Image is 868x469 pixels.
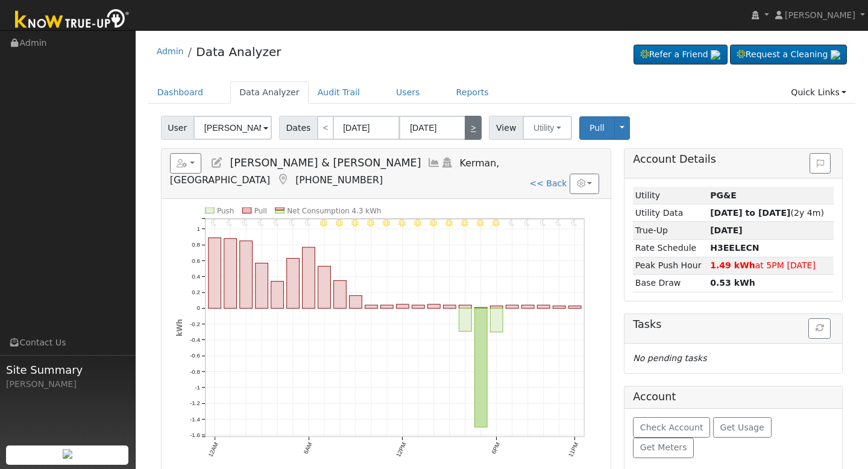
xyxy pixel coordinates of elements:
text: Pull [254,207,267,215]
text: 0.6 [192,257,200,264]
i: 4AM - Clear [274,219,279,227]
span: User [161,116,194,140]
rect: onclick="" [428,304,441,309]
img: retrieve [831,50,840,60]
i: 7AM - Clear [320,219,327,227]
span: View [489,116,523,140]
i: 1AM - Clear [227,219,232,227]
rect: onclick="" [569,306,582,308]
text: 0.8 [192,241,200,248]
a: Quick Links [782,81,855,104]
rect: onclick="" [240,241,253,309]
rect: onclick="" [475,308,488,427]
i: 5AM - Clear [289,219,295,227]
td: Utility [633,187,708,204]
text: -1 [195,384,200,391]
rect: onclick="" [522,305,535,308]
img: retrieve [711,50,720,60]
td: Utility Data [633,204,708,222]
a: > [465,116,482,140]
rect: onclick="" [287,258,300,308]
i: 10AM - Clear [367,219,374,227]
text: -1.6 [190,432,200,438]
text: kWh [175,319,183,336]
i: 9AM - Clear [351,219,359,227]
td: Rate Schedule [633,239,708,257]
span: [PERSON_NAME] & [PERSON_NAME] [230,157,421,169]
rect: onclick="" [412,305,425,308]
rect: onclick="" [459,305,472,308]
button: Utility [523,116,572,140]
td: Peak Push Hour [633,257,708,274]
a: < [317,116,334,140]
text: 0 [197,304,200,311]
text: 6AM [302,441,313,455]
rect: onclick="" [365,305,378,308]
i: 3AM - Clear [258,219,263,227]
a: << Back [529,178,567,188]
i: 8PM - Clear [524,219,530,227]
i: 11PM - Clear [571,219,577,227]
text: 0.2 [192,289,200,295]
rect: onclick="" [444,305,456,308]
input: Select a User [193,116,272,140]
a: Reports [447,81,498,104]
span: Get Meters [640,442,687,452]
span: [PERSON_NAME] [785,10,855,20]
rect: onclick="" [350,295,362,308]
td: Base Draw [633,274,708,292]
rect: onclick="" [256,263,268,308]
rect: onclick="" [224,239,237,309]
a: Login As (last 06/10/2025 5:38:27 PM) [441,157,454,169]
i: 2AM - Clear [242,219,248,227]
h5: Tasks [633,318,834,331]
span: Get Usage [720,423,764,432]
text: -0.6 [190,352,200,359]
img: retrieve [63,449,72,459]
rect: onclick="" [491,306,503,308]
a: Audit Trail [309,81,369,104]
button: Check Account [633,417,710,438]
a: Request a Cleaning [730,45,847,65]
span: Check Account [640,423,703,432]
i: 8AM - Clear [336,219,343,227]
text: -1.4 [190,416,200,423]
text: Push [217,207,234,215]
span: [PHONE_NUMBER] [295,174,383,186]
a: Data Analyzer [230,81,309,104]
rect: onclick="" [538,305,550,308]
button: Get Usage [713,417,772,438]
strong: 0.53 kWh [710,278,755,288]
a: Users [387,81,429,104]
rect: onclick="" [334,280,347,308]
h5: Account [633,391,676,403]
text: 0.4 [192,273,200,280]
rect: onclick="" [209,238,221,308]
i: 3PM - Clear [445,219,453,227]
a: Data Analyzer [196,45,281,59]
text: 1 [197,225,200,232]
span: Pull [590,123,605,133]
rect: onclick="" [318,266,331,309]
i: 6PM - Clear [492,219,500,227]
text: 12PM [395,441,407,458]
td: True-Up [633,222,708,239]
i: 11AM - Clear [383,219,390,227]
a: Dashboard [148,81,213,104]
i: 2PM - Clear [430,219,437,227]
button: Pull [579,116,615,140]
text: Net Consumption 4.3 kWh [287,207,381,215]
rect: onclick="" [381,305,394,308]
i: 5PM - Clear [477,219,484,227]
rect: onclick="" [271,282,284,309]
a: Admin [157,46,184,56]
a: Multi-Series Graph [427,157,441,169]
div: [PERSON_NAME] [6,378,129,391]
span: Site Summary [6,362,129,378]
rect: onclick="" [506,305,519,308]
strong: [DATE] to [DATE] [710,208,790,218]
text: -0.8 [190,368,200,375]
img: Know True-Up [9,7,136,34]
strong: [DATE] [710,225,743,235]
